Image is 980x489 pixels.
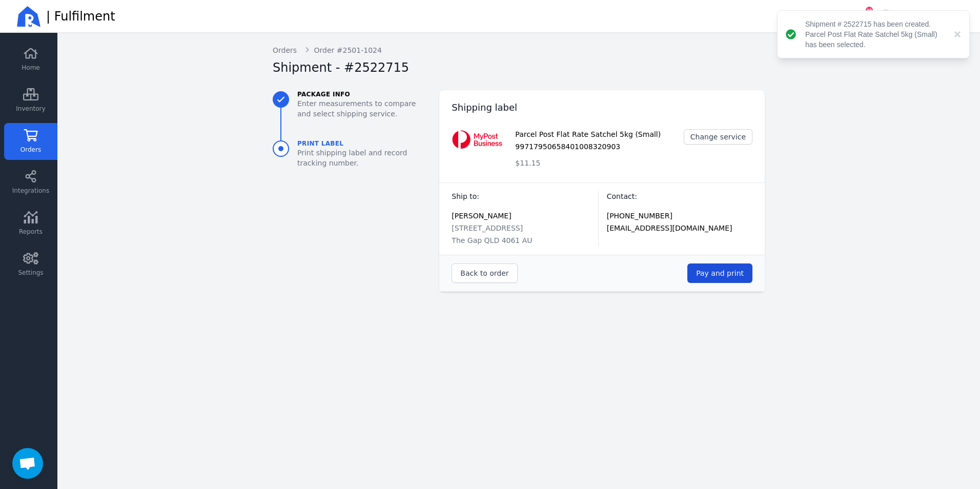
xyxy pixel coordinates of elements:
[834,9,848,24] a: Helpdesk
[452,236,532,244] span: The Gap QLD 4061 AU
[452,191,598,201] h3: Ship to:
[452,129,503,150] img: Courier logo
[19,228,43,236] span: Reports
[12,187,49,195] span: Integrations
[460,269,508,277] span: Back to order
[452,100,517,115] h2: Shipping label
[607,191,752,201] h3: Contact:
[297,148,431,168] span: Print shipping label and record tracking number.
[515,158,540,168] span: $11.15
[273,59,409,76] h2: Shipment - #2522715
[18,269,43,277] span: Settings
[16,105,45,113] span: Inventory
[21,146,41,154] span: Orders
[515,141,620,152] span: 99717950658401008320903
[297,98,431,119] span: Enter measurements to compare and select shipping service.
[297,90,431,98] span: Package info
[866,7,873,14] div: 10
[297,139,431,148] span: Print Label
[305,45,382,55] a: Order #2501-1024
[687,263,752,283] button: Pay and print
[805,19,949,50] div: Shipment # 2522715 has been created. Parcel Post Flat Rate Satchel 5kg (Small) has been selected.
[16,4,41,29] img: Ricemill Logo
[452,224,523,232] span: [STREET_ADDRESS]
[273,45,297,55] a: Orders
[46,8,115,25] span: | Fulfilment
[12,448,43,479] div: Open chat
[875,5,968,28] button: Gorkha Fashion
[452,212,511,220] span: [PERSON_NAME]
[452,263,517,283] button: Back to order
[607,222,752,234] p: [EMAIL_ADDRESS][DOMAIN_NAME]
[696,269,744,277] span: Pay and print
[607,210,752,222] p: [PHONE_NUMBER]
[515,129,661,139] span: Parcel Post Flat Rate Satchel 5kg (Small)
[684,129,752,145] button: Change service
[22,64,39,72] span: Home
[854,9,869,24] button: 10
[949,28,961,40] button: close
[690,133,746,141] span: Change service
